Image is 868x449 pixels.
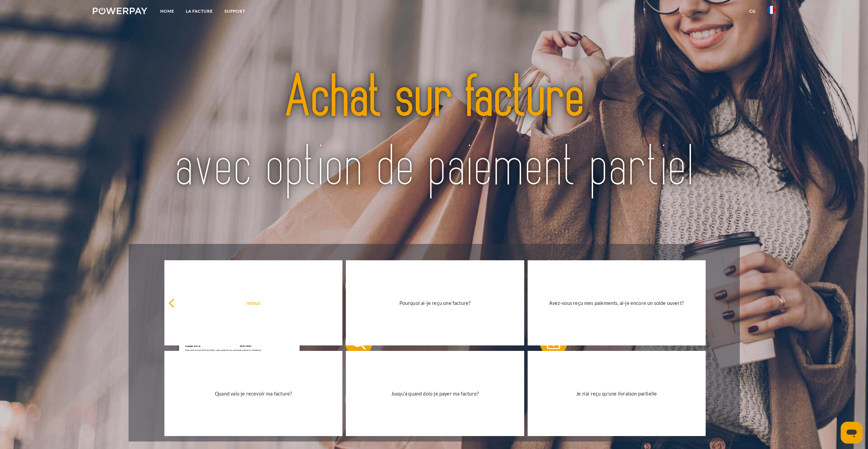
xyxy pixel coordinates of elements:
div: Jusqu'à quand dois-je payer ma facture? [350,389,520,398]
div: Je n'ai reçu qu'une livraison partielle [532,389,702,398]
div: Pourquoi ai-je reçu une facture? [350,298,520,307]
a: Support [219,5,251,17]
div: retour [168,298,338,307]
a: CG [744,5,762,17]
div: Quand vais-je recevoir ma facture? [168,389,338,398]
img: logo-powerpay-white.svg [93,7,148,14]
img: fr [767,6,776,14]
img: title-powerpay_fr.svg [164,45,704,221]
iframe: Bouton de lancement de la fenêtre de messagerie [841,422,863,444]
a: Home [155,5,180,17]
a: LA FACTURE [180,5,219,17]
div: Avez-vous reçu mes paiements, ai-je encore un solde ouvert? [532,298,702,307]
a: Avez-vous reçu mes paiements, ai-je encore un solde ouvert? [528,260,706,345]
